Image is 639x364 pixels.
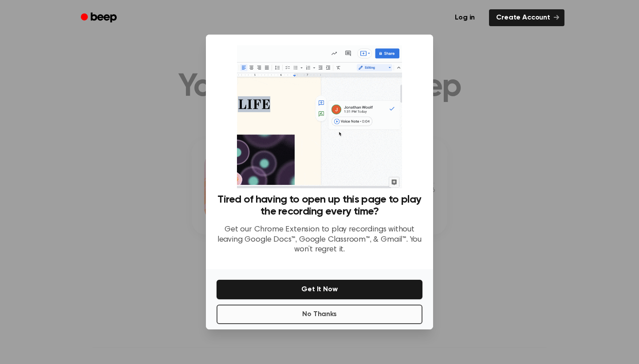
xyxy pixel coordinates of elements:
[217,225,422,255] p: Get our Chrome Extension to play recordings without leaving Google Docs™, Google Classroom™, & Gm...
[217,194,422,218] h3: Tired of having to open up this page to play the recording every time?
[75,9,125,27] a: Beep
[217,280,422,299] button: Get It Now
[237,45,402,188] img: Beep extension in action
[489,9,564,26] a: Create Account
[446,8,484,28] a: Log in
[217,305,422,324] button: No Thanks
